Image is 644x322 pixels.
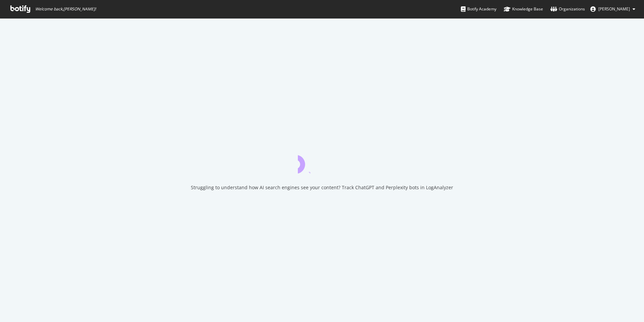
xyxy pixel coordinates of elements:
[598,6,630,12] span: Colin Ma
[461,6,496,12] div: Botify Academy
[504,6,543,12] div: Knowledge Base
[191,184,453,191] div: Struggling to understand how AI search engines see your content? Track ChatGPT and Perplexity bot...
[35,6,96,12] span: Welcome back, [PERSON_NAME] !
[550,6,585,12] div: Organizations
[298,149,346,173] div: animation
[585,4,641,14] button: [PERSON_NAME]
